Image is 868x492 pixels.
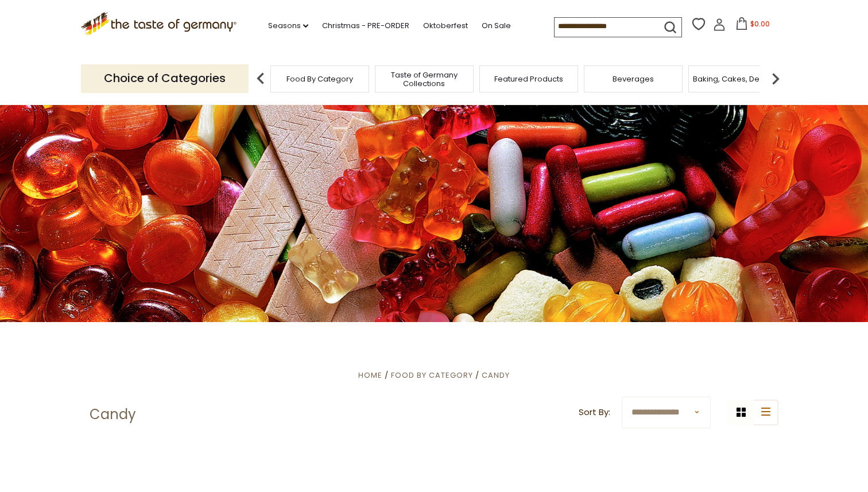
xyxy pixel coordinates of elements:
a: Baking, Cakes, Desserts [693,75,782,83]
h1: Candy [90,406,136,423]
a: Taste of Germany Collections [378,71,470,88]
img: previous arrow [249,67,272,90]
a: On Sale [482,20,511,32]
a: Featured Products [494,75,563,83]
span: $0.00 [750,19,770,29]
a: Home [358,370,382,381]
a: Beverages [613,75,654,83]
a: Food By Category [286,75,353,83]
button: $0.00 [728,17,777,34]
a: Seasons [268,20,308,32]
label: Sort By: [579,405,610,420]
a: Candy [482,370,510,381]
a: Food By Category [391,370,473,381]
img: next arrow [764,67,787,90]
a: Oktoberfest [423,20,468,32]
p: Choice of Categories [81,64,249,92]
a: Christmas - PRE-ORDER [322,20,409,32]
